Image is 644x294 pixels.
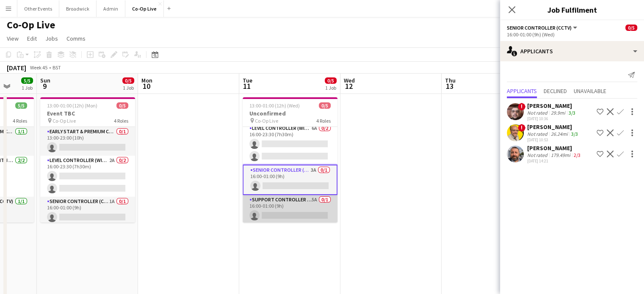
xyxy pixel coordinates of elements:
[13,118,27,124] span: 4 Roles
[45,35,58,42] span: Jobs
[527,158,582,164] div: [DATE] 14:21
[518,103,525,110] span: !
[116,102,128,109] span: 0/5
[518,124,525,132] span: !
[549,110,567,116] div: 29.9mi
[325,85,336,91] div: 1 Job
[40,156,135,197] app-card-role: Level Controller (with CCTV)2A0/216:00-23:30 (7h30m)
[241,81,252,91] span: 11
[47,102,97,109] span: 13:00-01:00 (12h) (Mon)
[500,4,644,15] h3: Job Fulfilment
[15,102,27,109] span: 5/5
[549,152,572,158] div: 179.49mi
[17,0,59,17] button: Other Events
[445,77,456,84] span: Thu
[21,77,33,84] span: 5/5
[625,25,637,31] span: 0/5
[527,110,549,116] div: Not rated
[59,0,97,17] button: Broadwick
[53,64,61,71] div: BST
[527,152,549,158] div: Not rated
[63,33,89,44] a: Comms
[40,97,135,223] app-job-card: 13:00-01:00 (12h) (Mon)0/5Event TBC Co-Op Live4 RolesEarly Start & Premium Controller (with CCTV)...
[549,131,569,137] div: 26.24mi
[507,31,637,38] div: 16:00-01:00 (9h) (Wed)
[243,124,337,165] app-card-role: Level Controller (with CCTV)6A0/216:00-23:30 (7h30m)
[125,0,164,17] button: Co-Op Live
[325,77,337,84] span: 0/5
[123,85,134,91] div: 1 Job
[444,81,456,91] span: 13
[544,88,567,94] span: Declined
[319,102,331,109] span: 0/5
[97,0,125,17] button: Admin
[243,77,252,84] span: Tue
[114,118,128,124] span: 4 Roles
[527,131,549,137] div: Not rated
[507,25,578,31] button: Senior Controller (CCTV)
[527,123,580,131] div: [PERSON_NAME]
[343,81,355,91] span: 12
[527,116,577,121] div: [DATE] 10:36
[527,144,582,152] div: [PERSON_NAME]
[7,35,19,42] span: View
[569,110,575,116] app-skills-label: 3/3
[243,97,337,223] app-job-card: 13:00-01:00 (12h) (Wed)0/5Unconfirmed Co-Op Live4 RolesEarly Start & Premium Controller (with CCT...
[243,110,337,117] h3: Unconfirmed
[249,102,300,109] span: 13:00-01:00 (12h) (Wed)
[255,118,278,124] span: Co-Op Live
[39,81,50,91] span: 9
[507,25,572,31] span: Senior Controller (CCTV)
[574,152,580,158] app-skills-label: 2/3
[243,195,337,224] app-card-role: Support Controller (with CCTV)5A0/116:00-01:00 (9h)
[7,63,26,72] div: [DATE]
[527,102,577,110] div: [PERSON_NAME]
[571,131,578,137] app-skills-label: 3/3
[42,33,61,44] a: Jobs
[53,118,76,124] span: Co-Op Live
[141,77,152,84] span: Mon
[574,88,606,94] span: Unavailable
[3,33,22,44] a: View
[22,85,33,91] div: 1 Job
[28,64,49,71] span: Week 45
[507,88,537,94] span: Applicants
[40,127,135,156] app-card-role: Early Start & Premium Controller (with CCTV)0/113:00-23:00 (10h)
[140,81,152,91] span: 10
[7,19,55,31] h1: Co-Op Live
[500,41,644,61] div: Applicants
[40,197,135,225] app-card-role: Senior Controller (CCTV)1A0/116:00-01:00 (9h)
[316,118,331,124] span: 4 Roles
[24,33,40,44] a: Edit
[40,77,50,84] span: Sun
[122,77,134,84] span: 0/5
[66,35,86,42] span: Comms
[27,35,37,42] span: Edit
[243,165,337,195] app-card-role: Senior Controller (CCTV)3A0/116:00-01:00 (9h)
[527,137,580,143] div: [DATE] 10:53
[40,110,135,117] h3: Event TBC
[344,77,355,84] span: Wed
